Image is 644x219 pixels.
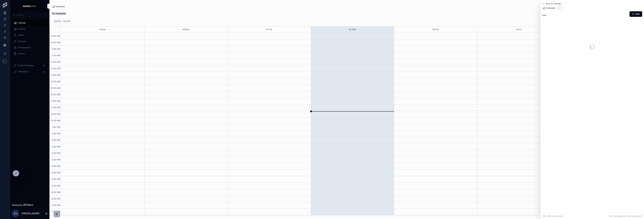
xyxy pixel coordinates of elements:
span: 7:00 PM [51,204,61,206]
span: Photographers [18,46,31,49]
span: 8:30 AM [51,67,61,70]
span: 12:30 PM [50,119,61,122]
a: Reports [12,51,48,57]
span: 7:30 AM [51,54,61,57]
span: Calendar [56,5,65,8]
span: 3:00 PM [51,152,61,154]
a: Calendar [12,20,48,26]
a: Powered by [10,202,49,208]
span: Powered by [12,204,22,206]
button: 06 Mon [182,26,189,33]
span: Projects [18,28,25,30]
span: 1:30 PM [51,132,61,135]
img: App logo [21,4,38,9]
span: Add a comment... [543,215,565,218]
button: 10 Fri [517,26,521,33]
span: 11:00 AM [50,100,61,102]
span: Clients [18,34,24,36]
span: 10:00 AM [50,87,61,89]
p: [PERSON_NAME] [22,212,39,215]
h1: Schedule [52,11,66,16]
h2: [DATE] – [DATE] [54,20,70,23]
span: CJ [14,212,17,215]
span: Acuity Scheduling [18,64,34,67]
span: 9:30 AM [51,80,61,83]
span: 6:00 PM [51,191,61,194]
span: 6:30 PM [51,197,61,200]
button: Edit [629,11,642,17]
span: 8:00 AM [51,61,61,63]
span: 6:00 AM [51,35,61,37]
button: 07 Tue [266,26,272,33]
span: 10:30 AM [50,93,61,96]
button: 09 Thu [432,26,439,33]
a: Acuity Scheduling [12,63,48,68]
span: 5:00 PM [51,178,61,180]
span: 7:30 PM [51,210,61,213]
span: Calendar [18,22,26,24]
a: Calendar [52,5,65,8]
span: 6:30 AM [51,41,61,44]
a: Back to Calendar [542,2,561,5]
span: 3:30 PM [51,158,61,161]
span: 2:30 PM [51,145,61,148]
span: K [44,14,46,16]
span: Calendar [546,6,555,10]
span: 7:00 AM [51,48,61,50]
span: Reports [18,53,25,55]
span: Show&Tours [18,70,29,73]
a: Calendar [542,6,555,10]
button: Jump to...K [12,12,48,18]
span: 5:30 PM [51,184,61,187]
span: 4:00 PM [51,165,61,167]
span: 9:00 AM [51,74,61,76]
a: Clients [12,32,48,38]
span: 1:00 PM [51,126,61,128]
a: Show&Tours [12,69,48,74]
button: 05 Sun [100,26,106,33]
button: 08 Wed [349,26,356,33]
a: Projects [12,26,48,32]
span: 11:30 AM [50,106,61,109]
span: 4:30 PM [51,171,61,174]
span: Back to Calendar [546,2,561,5]
div: scrollable content [10,18,49,78]
a: Photographers [12,45,48,50]
a: Services [12,39,48,44]
span: 2:00 PM [51,139,61,141]
span: Services [18,40,26,43]
span: No comments on this record yet [609,215,642,218]
span: 12:00 PM [50,113,61,115]
span: Jump to... [17,14,39,16]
